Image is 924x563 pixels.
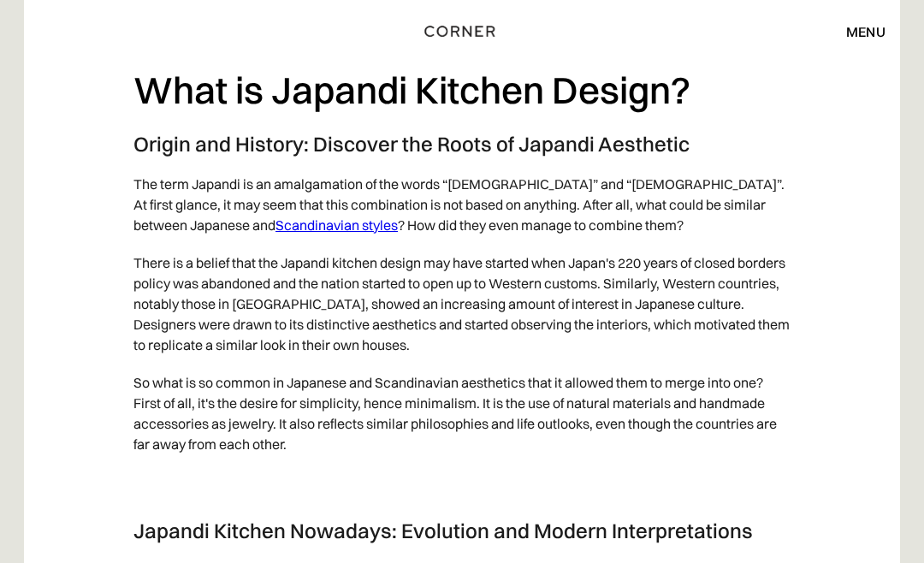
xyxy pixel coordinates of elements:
h2: What is Japandi Kitchen Design? [133,68,791,115]
h3: Origin and History: Discover the Roots of Japandi Aesthetic [133,132,791,157]
p: ‍ [133,464,791,501]
a: Scandinavian styles [275,217,398,234]
div: menu [829,17,885,46]
p: The term Japandi is an amalgamation of the words “[DEMOGRAPHIC_DATA]” and “[DEMOGRAPHIC_DATA]”. A... [133,166,791,245]
a: home [420,21,505,43]
h3: Japandi Kitchen Nowadays: Evolution and Modern Interpretations [133,519,791,544]
p: There is a belief that the Japandi kitchen design may have started when Japan's 220 years of clos... [133,245,791,364]
div: menu [846,25,885,39]
p: So what is so common in Japanese and Scandinavian aesthetics that it allowed them to merge into o... [133,364,791,464]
